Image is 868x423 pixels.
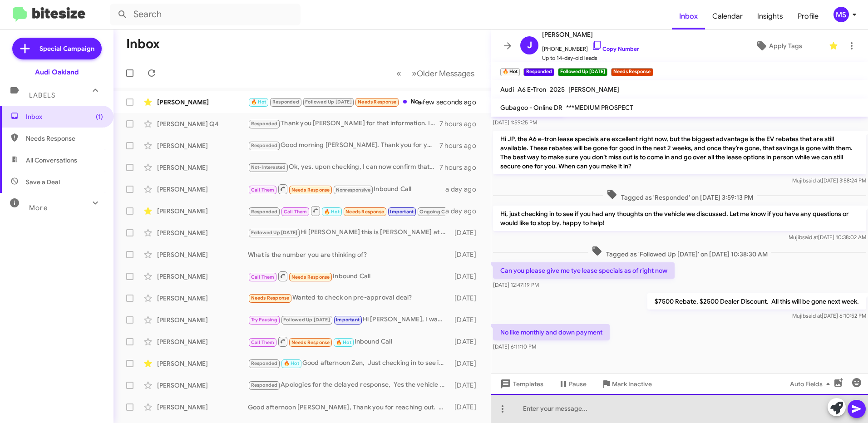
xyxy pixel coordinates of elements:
[833,7,849,22] div: MS
[603,189,757,202] span: Tagged as 'Responded' on [DATE] 3:59:13 PM
[248,118,439,129] div: Thank you [PERSON_NAME] for that information. I really appreciate it. Let me know if there is any...
[558,68,607,76] small: Followed Up [DATE]
[412,68,417,79] span: »
[291,274,330,280] span: Needs Response
[826,7,858,22] button: MS
[445,185,483,194] div: a day ago
[248,97,429,107] div: No like monthly and down payment
[157,272,248,281] div: [PERSON_NAME]
[790,3,826,30] a: Profile
[806,312,822,319] span: said at
[29,91,55,99] span: Labels
[705,3,750,30] a: Calendar
[26,134,103,143] span: Needs Response
[345,209,384,215] span: Needs Response
[157,403,248,412] div: [PERSON_NAME]
[500,103,562,112] span: Gubagoo - Online DR
[450,294,483,303] div: [DATE]
[284,209,307,215] span: Call Them
[248,358,450,369] div: Good afternoon Zen, Just checking in to see if you if you could stop by [DATE] and let us take a ...
[391,64,407,83] button: Previous
[248,315,450,325] div: Hi [PERSON_NAME], I want to sincerely apologize for how you felt on your last visit, that’s not t...
[248,205,445,216] div: The vehicle has 20,000 miles and is in good condition. There is one little door ding. Could you g...
[251,164,286,170] span: Not-Interested
[518,85,546,93] span: A6 E-Tron
[439,141,483,150] div: 7 hours ago
[157,294,248,303] div: [PERSON_NAME]
[429,98,483,107] div: a few seconds ago
[157,381,248,390] div: [PERSON_NAME]
[450,272,483,281] div: [DATE]
[96,112,103,121] span: (1)
[569,376,587,392] span: Pause
[439,163,483,172] div: 7 hours ago
[542,29,639,40] span: [PERSON_NAME]
[551,376,594,392] button: Pause
[523,68,554,76] small: Responded
[336,317,360,323] span: Important
[566,103,633,112] span: ***MEDIUM PROSPECT
[251,99,266,105] span: 🔥 Hot
[783,376,841,392] button: Auto Fields
[284,360,299,366] span: 🔥 Hot
[157,119,248,128] div: [PERSON_NAME] Q4
[26,177,60,187] span: Save a Deal
[550,85,565,93] span: 2025
[248,183,445,195] div: Inbound Call
[110,4,301,25] input: Search
[251,230,298,236] span: Followed Up [DATE]
[248,336,450,347] div: Inbound Call
[157,141,248,150] div: [PERSON_NAME]
[251,339,275,345] span: Call Them
[802,234,818,241] span: said at
[157,185,248,194] div: [PERSON_NAME]
[157,315,248,325] div: [PERSON_NAME]
[732,38,824,54] button: Apply Tags
[769,38,802,54] span: Apply Tags
[789,234,866,241] span: Mujib [DATE] 10:38:02 AM
[491,376,551,392] button: Templates
[248,271,450,282] div: Inbound Call
[493,262,675,279] p: Can you please give me tye lease specials as of right now
[592,45,639,52] a: Copy Number
[493,131,866,174] p: Hi JP, the A6 e-tron lease specials are excellent right now, but the biggest advantage is the EV ...
[248,250,450,259] div: What is the number you are thinking of?
[493,119,537,126] span: [DATE] 1:59:25 PM
[157,250,248,259] div: [PERSON_NAME]
[324,209,340,215] span: 🔥 Hot
[336,339,351,345] span: 🔥 Hot
[157,98,248,107] div: [PERSON_NAME]
[35,68,79,77] div: Audi Oakland
[542,54,639,63] span: Up to 14-day-old leads
[647,293,866,310] p: $7500 Rebate, $2500 Dealer Discount. All this will be gone next week.
[527,38,532,53] span: J
[493,324,610,340] p: No like monthly and down payment
[790,376,833,392] span: Auto Fields
[157,228,248,237] div: [PERSON_NAME]
[251,295,290,301] span: Needs Response
[439,119,483,128] div: 7 hours ago
[358,99,396,105] span: Needs Response
[396,68,401,79] span: «
[792,177,866,184] span: Mujib [DATE] 3:58:24 PM
[806,177,822,184] span: said at
[500,68,520,76] small: 🔥 Hot
[251,317,277,323] span: Try Pausing
[26,156,77,165] span: All Conversations
[305,99,352,105] span: Followed Up [DATE]
[29,204,48,212] span: More
[248,403,450,412] div: Good afternoon [PERSON_NAME], Thank you for reaching out. Please do not hesitate to reach out, I ...
[390,209,414,215] span: Important
[251,382,278,388] span: Responded
[251,121,278,127] span: Responded
[157,337,248,346] div: [PERSON_NAME]
[272,99,299,105] span: Responded
[750,3,790,30] span: Insights
[251,187,275,193] span: Call Them
[12,38,102,59] a: Special Campaign
[594,376,659,392] button: Mark Inactive
[251,209,278,215] span: Responded
[792,312,866,319] span: Mujib [DATE] 6:10:52 PM
[126,37,160,51] h1: Inbox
